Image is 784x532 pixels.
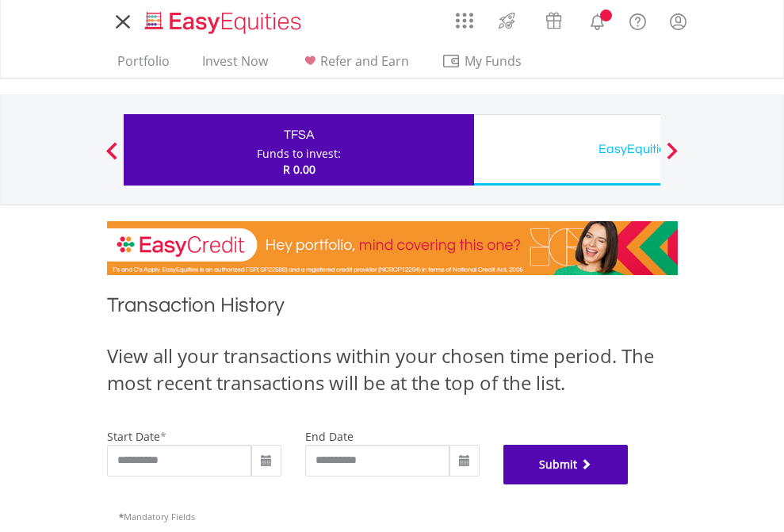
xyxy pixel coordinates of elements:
[196,53,274,78] a: Invest Now
[503,445,629,484] button: Submit
[139,4,308,36] a: Home page
[133,124,465,146] div: TFSA
[294,53,415,78] a: Refer and Earn
[305,429,354,444] label: end date
[257,146,341,162] div: Funds to invest:
[541,8,567,33] img: vouchers-v2.svg
[618,4,658,36] a: FAQ's and Support
[494,8,520,33] img: thrive-v2.svg
[119,511,195,522] span: Mandatory Fields
[442,51,545,71] span: My Funds
[107,429,160,444] label: start date
[446,4,484,29] a: AppsGrid
[530,4,577,33] a: Vouchers
[320,52,409,70] span: Refer and Earn
[96,150,128,166] button: Previous
[107,291,678,327] h1: Transaction History
[111,53,176,78] a: Portfolio
[107,221,678,275] img: EasyCredit Promotion Banner
[577,4,618,36] a: Notifications
[107,343,678,397] div: View all your transactions within your chosen time period. The most recent transactions will be a...
[656,150,688,166] button: Next
[658,4,698,39] a: My Profile
[283,162,316,177] span: R 0.00
[142,10,308,36] img: EasyEquities_Logo.png
[456,12,473,29] img: grid-menu-icon.svg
